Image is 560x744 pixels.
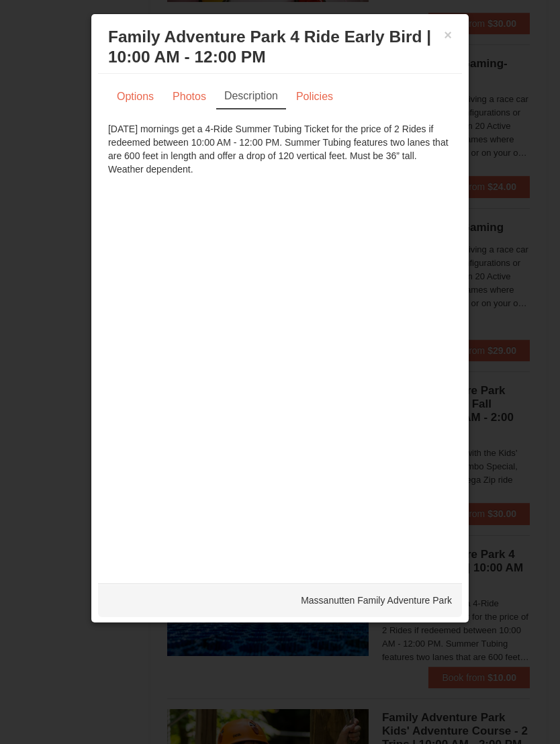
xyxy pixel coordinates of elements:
a: Options [108,84,162,109]
h3: Family Adventure Park 4 Ride Early Bird | 10:00 AM - 12:00 PM [108,27,452,67]
div: [DATE] mornings get a 4-Ride Summer Tubing Ticket for the price of 2 Rides if redeemed between 10... [108,122,452,176]
button: × [444,28,452,42]
a: Description [216,84,286,109]
a: Photos [164,84,215,109]
div: Massanutten Family Adventure Park [98,584,462,617]
a: Policies [287,84,342,109]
